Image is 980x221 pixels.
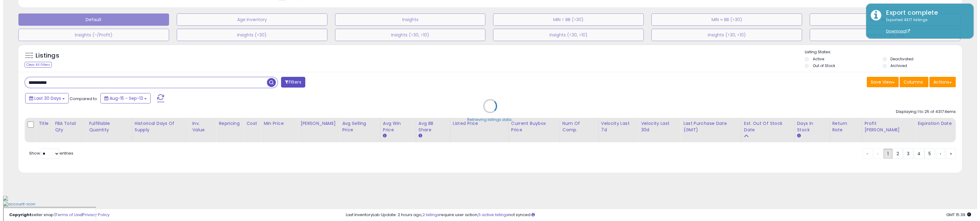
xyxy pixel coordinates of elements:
button: Insights (<30, >10) [490,29,641,41]
button: Default [15,13,166,26]
div: Export complete [878,8,966,17]
a: Download [883,28,907,34]
button: Insights (-/Profit) [15,29,166,41]
button: Insights (<30, <10) [807,29,957,41]
button: Insights (>30, <10) [648,29,799,41]
button: MIN > BB (>30) [807,13,957,26]
button: Insights (>30) [174,29,324,41]
button: Insights [332,13,483,26]
button: MIN < BB (>30) [490,13,641,26]
button: MIN = BB (>30) [648,13,799,26]
div: Retrieving listings data.. [464,117,510,122]
div: Exported 4317 listings. [878,17,966,34]
button: Insights (>30, >10) [332,29,483,41]
button: Age Inventory [174,13,324,26]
